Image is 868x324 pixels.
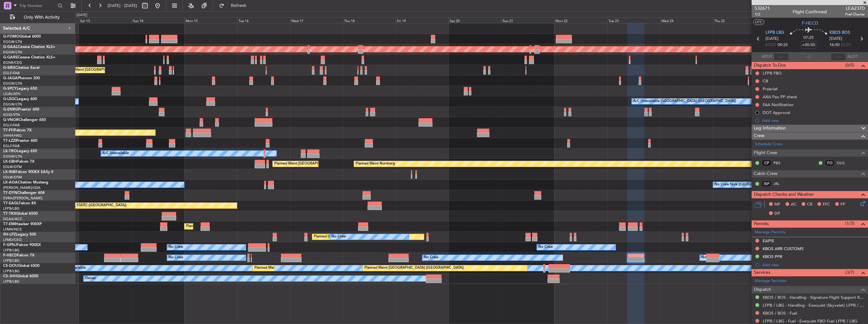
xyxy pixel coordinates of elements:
[766,42,776,48] span: ETOT
[763,310,797,316] a: KBOS / BOS - Fuel
[755,12,770,17] span: 1/2
[773,181,788,187] a: JRL
[607,17,660,23] div: Tue 23
[715,180,777,189] div: No Crew Nice ([GEOGRAPHIC_DATA])
[3,264,40,268] a: CS-DOUGlobal 6500
[829,36,842,42] span: [DATE]
[3,222,15,226] span: T7-EMI
[3,76,18,80] span: G-JAGA
[3,248,20,253] a: LFPB/LBG
[793,9,827,15] div: Flight Confirmed
[3,165,22,169] a: EDLW/DTM
[3,212,38,216] a: T7-TRXGlobal 6500
[3,243,41,247] a: F-GPNJFalcon 900EX
[755,5,770,12] span: 532671
[45,201,127,210] div: Planned Maint [US_STATE] ([GEOGRAPHIC_DATA])
[186,222,246,231] div: Planned Maint [GEOGRAPHIC_DATA]
[3,108,39,111] a: G-ENRGPraetor 600
[791,201,797,208] span: AC
[108,3,137,9] span: [DATE] - [DATE]
[332,232,346,242] div: No Crew
[3,144,20,148] a: EGLF/FAB
[825,159,835,166] div: FO
[823,201,830,208] span: FFC
[829,42,840,48] span: 16:50
[254,263,354,273] div: Planned Maint [GEOGRAPHIC_DATA] ([GEOGRAPHIC_DATA])
[840,201,845,208] span: FP
[762,118,865,123] div: Add new
[396,17,449,23] div: Fri 19
[3,45,55,49] a: G-GAALCessna Citation XLS+
[713,17,766,23] div: Thu 25
[3,123,20,128] a: EGLF/FAB
[3,160,34,164] a: LX-GBHFalcon 7X
[237,17,290,23] div: Tue 16
[763,246,803,251] div: KBOS ARR CUSTOMS
[79,17,132,23] div: Sat 13
[754,170,778,177] span: Cabin Crew
[3,279,20,284] a: LFPB/LBG
[290,17,343,23] div: Wed 17
[763,78,768,84] div: CB
[3,92,20,96] a: LGAV/ATH
[3,181,48,184] a: LX-AOACitation Mustang
[554,17,607,23] div: Mon 22
[3,112,20,117] a: EGSS/STN
[3,129,32,132] a: T7-FFIFalcon 7X
[169,253,183,262] div: No Crew
[3,170,53,174] a: LX-INBFalcon 900EX EASy II
[102,149,129,158] div: A/C Unavailable
[3,191,17,195] span: T7-DYN
[803,35,814,41] span: 07:25
[3,35,41,39] a: G-FOMOGlobal 6000
[762,54,772,60] span: ATOT
[763,70,782,76] div: LFPB FBO
[763,318,857,324] a: LFPB / LBG - Fuel - ExecuJet FBO Fuel LFPB / LBG
[761,159,772,166] div: CP
[3,87,37,91] a: G-SPCYLegacy 650
[3,35,19,39] span: G-FOMO
[449,17,501,23] div: Sat 20
[3,71,20,75] a: EGLF/FAB
[754,132,765,140] span: Crew
[3,274,38,278] a: CS-JHHGlobal 6000
[753,19,764,25] button: UTC
[538,243,553,252] div: No Crew
[807,201,812,208] span: CR
[3,254,34,257] a: F-HECDFalcon 7X
[3,212,16,216] span: T7-TRX
[3,185,40,190] a: [PERSON_NAME]/QSA
[3,160,17,164] span: LX-GBH
[424,253,438,262] div: No Crew
[3,264,18,268] span: CS-DOU
[3,129,14,132] span: T7-FFI
[762,262,865,267] div: Add new
[184,17,237,23] div: Mon 15
[755,141,782,147] a: Schedule Crew
[3,149,37,153] a: LX-TROLegacy 650
[3,39,22,44] a: EGGW/LTN
[16,15,67,20] span: Only With Activity
[755,229,785,236] a: Manage Permits
[3,118,46,122] a: G-VNORChallenger 650
[3,181,18,184] span: LX-AOA
[3,102,22,107] a: EGGW/LTN
[845,12,865,17] span: Pref Charter
[766,36,778,42] span: [DATE]
[77,13,87,18] div: [DATE]
[3,66,15,70] span: G-SIRS
[314,232,403,242] div: Planned [GEOGRAPHIC_DATA] ([GEOGRAPHIC_DATA])
[3,233,16,237] span: 9H-LPZ
[3,217,22,221] a: DGAA/ACC
[845,220,854,227] span: (1/3)
[3,206,20,211] a: LFPB/LBG
[3,227,22,232] a: LFMN/NCE
[3,97,37,101] a: G-LEGCLegacy 600
[3,258,20,263] a: LFPB/LBG
[763,94,797,99] div: AXA Pax PP check
[845,62,854,69] span: (0/5)
[829,30,850,36] span: KBOS BOS
[766,30,784,36] span: LFPB LBG
[763,303,865,308] a: LFPB / LBG - Handling - ExecuJet (Skyvalet) LFPB / LBG
[755,278,786,284] a: Manage Services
